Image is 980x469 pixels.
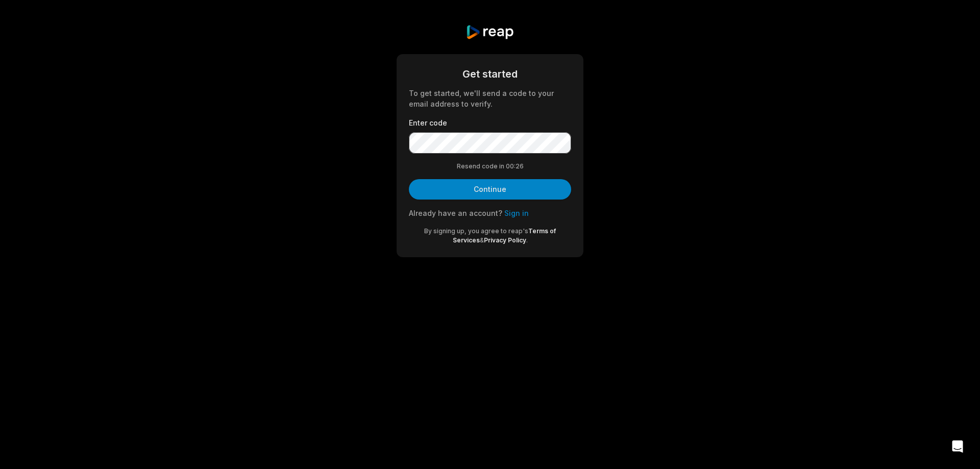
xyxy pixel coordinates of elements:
[526,236,528,244] span: .
[465,24,514,40] img: reap
[409,66,571,82] div: Get started
[409,179,571,200] button: Continue
[453,227,556,244] a: Terms of Services
[516,162,524,171] span: 26
[424,227,528,235] span: By signing up, you agree to reap's
[409,162,571,171] div: Resend code in 00:
[409,209,502,217] span: Already have an account?
[504,209,529,217] a: Sign in
[945,434,970,459] div: Open Intercom Messenger
[480,236,484,244] span: &
[409,117,571,128] label: Enter code
[409,88,571,109] div: To get started, we'll send a code to your email address to verify.
[484,236,526,244] a: Privacy Policy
